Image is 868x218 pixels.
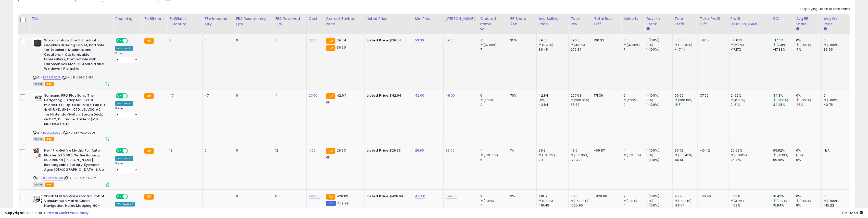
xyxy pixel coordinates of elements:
small: (200.02%) [574,98,589,102]
div: 1 (100%) [646,47,672,52]
div: 0% [796,194,821,199]
div: 396.6 [571,38,592,43]
div: 21.61% [731,102,771,107]
div: N/A [824,148,846,153]
span: ON [116,194,123,199]
small: (-39.35%) [678,43,692,47]
div: 69.91% [773,158,794,162]
img: 31-Gc1aREbL._SL40_.jpg [33,38,43,48]
div: 42.84 [539,102,568,107]
small: (-100%) [799,98,811,102]
small: (-50%) [484,199,494,203]
div: $428.04 [367,194,409,199]
div: 1 [169,194,198,199]
div: 21.62% [731,93,771,98]
div: 0 [236,148,269,153]
div: Total Profit Diff. [700,16,726,27]
small: (-0.13%) [776,153,788,157]
div: [PERSON_NAME] [446,16,476,21]
small: (-33.33%) [484,153,498,157]
b: Listed Price: [367,93,390,98]
small: FBA [144,93,154,99]
a: Terms of Use [44,210,65,215]
small: FBA [144,38,154,44]
span: 39.95 [337,45,346,50]
div: 6 [275,194,303,199]
div: 10 [623,38,644,43]
b: Wacom Intuos Small Bluetooth Graphics Drawing Tablet, Portable for Teachers, Students and Creator... [44,38,106,73]
small: (200%) [627,98,638,102]
a: 290.00 [309,194,320,199]
div: 7 [480,47,508,52]
div: 837 [571,194,592,199]
small: (3.72%) [776,199,787,203]
div: 29.91 [539,158,568,162]
small: (0.48%) [542,199,553,203]
div: Preset: [115,52,138,63]
div: Days In Stock [646,16,670,27]
a: Privacy Policy [66,210,89,215]
a: 29.90 [415,148,424,153]
small: (0%) [646,98,653,102]
div: 2 [480,194,508,199]
small: (-50%) [627,199,637,203]
div: 55.56 [675,93,698,98]
div: 95.28 [675,194,698,199]
div: 1% [510,148,533,153]
div: -16.67% [731,38,771,43]
div: 2 [480,102,508,107]
div: 0% [796,93,821,98]
div: 16.43% [773,194,794,199]
div: ASIN: [33,38,109,86]
div: Velocity [623,16,642,21]
small: (2.91%) [734,43,744,47]
img: 41mPETo2eIL._SL40_.jpg [33,93,43,104]
div: 25% [510,38,533,43]
div: 25.69% [731,148,771,153]
div: 30.72 [675,148,698,153]
small: FBA [326,93,335,99]
span: All listings currently available for purchase on Amazon [33,82,44,86]
small: (-0.08%) [734,153,747,157]
div: Title [31,16,111,21]
span: FBA [45,182,54,187]
div: 1 (100%) [646,148,672,153]
div: Amazon AI [115,46,133,51]
div: 0% [796,38,821,43]
b: Listed Price: [367,148,390,153]
div: 39.66 [539,38,568,43]
small: FBA [326,194,335,200]
div: Fulfillable Quantity [169,16,200,27]
div: 4 [275,93,303,98]
span: 409.99 [337,201,349,206]
b: Listed Price: [367,194,390,199]
div: 4% [796,47,821,52]
small: (-100%) [827,43,839,47]
span: | SKU: S8-79SJ-BCD3 [63,131,95,135]
div: 6 [480,158,508,162]
div: Cost [309,16,322,21]
div: 0 [205,148,230,153]
div: 19 [169,148,198,153]
div: 0% [796,158,821,162]
div: FBA Reserved Qty [275,16,304,27]
small: (-49.76%) [574,199,588,203]
small: (-33.42%) [678,153,692,157]
div: 120.23 [594,38,617,43]
div: 46.14 [675,158,698,162]
small: (42.86%) [484,43,497,47]
div: 69.82% [773,148,794,153]
small: (3.17%) [734,199,744,203]
div: 2 [623,194,644,199]
div: 10 [480,38,508,43]
span: All listings currently available for purchase on Amazon [33,137,44,141]
div: 11 [275,38,303,43]
a: 49.00 [446,93,455,98]
span: FBA [45,137,54,141]
div: 6 [623,158,644,162]
span: OFF [127,194,135,199]
div: 0% [796,148,821,153]
div: -828.96 [594,194,617,199]
div: Listed Price [367,16,411,21]
span: ON [116,94,123,98]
